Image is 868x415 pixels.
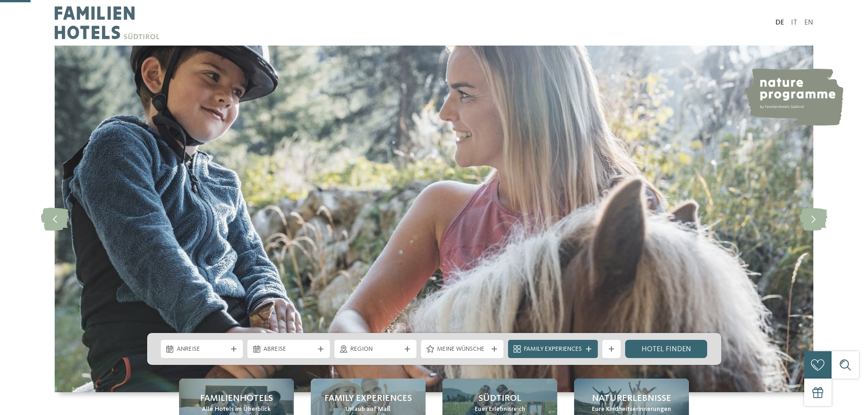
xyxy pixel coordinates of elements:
[345,405,390,414] span: Urlaub auf Maß
[475,405,525,414] span: Euer Erlebnisreich
[177,345,227,354] span: Anreise
[592,405,671,414] span: Eure Kindheitserinnerungen
[776,19,784,26] a: DE
[350,345,401,354] span: Region
[791,19,797,26] a: IT
[478,392,521,405] span: Südtirol
[324,392,412,405] span: Family Experiences
[200,392,273,405] span: Familienhotels
[804,19,813,26] a: EN
[524,345,582,354] span: Family Experiences
[625,340,708,358] a: Hotel finden
[263,345,314,354] span: Abreise
[592,392,671,405] span: Naturerlebnisse
[437,345,488,354] span: Meine Wünsche
[55,46,813,392] img: Familienhotels Südtirol: The happy family places
[743,68,843,126] img: nature programme by Familienhotels Südtirol
[202,405,271,414] span: Alle Hotels im Überblick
